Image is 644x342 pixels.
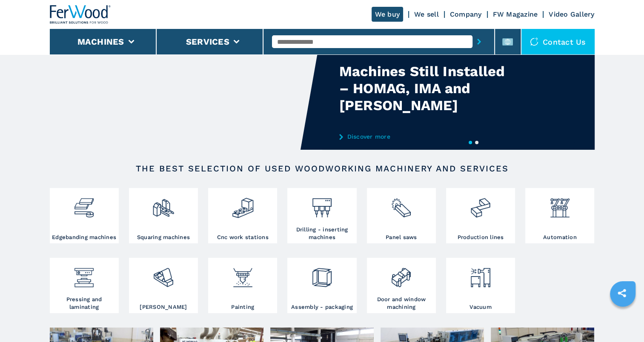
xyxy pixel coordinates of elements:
[525,188,594,243] a: Automation
[414,10,439,18] a: We sell
[369,296,434,311] h3: Door and window machining
[549,190,571,219] img: automazione.png
[77,37,124,47] button: Machines
[73,260,95,289] img: pressa-strettoia.png
[208,258,277,313] a: Painting
[287,188,356,243] a: Drilling - inserting machines
[208,188,277,243] a: Cnc work stations
[52,296,117,311] h3: Pressing and laminating
[521,29,595,54] div: Contact us
[140,303,187,311] h3: [PERSON_NAME]
[232,260,254,289] img: verniciatura_1.png
[446,188,515,243] a: Production lines
[129,188,198,243] a: Squaring machines
[186,37,229,47] button: Services
[287,258,356,313] a: Assembly - packaging
[469,303,492,311] h3: Vacuum
[367,188,436,243] a: Panel saws
[530,37,538,46] img: Contact us
[446,258,515,313] a: Vacuum
[475,141,478,144] button: 2
[129,258,198,313] a: [PERSON_NAME]
[50,26,322,150] video: Your browser does not support the video tag.
[450,10,482,18] a: Company
[50,5,111,24] img: Ferwood
[217,234,269,241] h3: Cnc work stations
[311,190,333,219] img: foratrici_inseritrici_2.png
[608,304,638,336] iframe: Chat
[390,260,412,289] img: lavorazione_porte_finestre_2.png
[50,188,119,243] a: Edgebanding machines
[469,141,472,144] button: 1
[386,234,417,241] h3: Panel saws
[458,234,504,241] h3: Production lines
[372,7,404,22] a: We buy
[289,226,354,241] h3: Drilling - inserting machines
[311,260,333,289] img: montaggio_imballaggio_2.png
[52,234,116,241] h3: Edgebanding machines
[472,32,486,51] button: submit-button
[152,260,175,289] img: levigatrici_2.png
[339,133,506,140] a: Discover more
[232,190,254,219] img: centro_di_lavoro_cnc_2.png
[469,260,492,289] img: aspirazione_1.png
[291,303,353,311] h3: Assembly - packaging
[469,190,492,219] img: linee_di_produzione_2.png
[543,234,577,241] h3: Automation
[77,163,567,174] h2: The best selection of used woodworking machinery and services
[137,234,190,241] h3: Squaring machines
[549,10,594,18] a: Video Gallery
[152,190,175,219] img: squadratrici_2.png
[493,10,538,18] a: FW Magazine
[367,258,436,313] a: Door and window machining
[390,190,412,219] img: sezionatrici_2.png
[611,282,633,304] a: sharethis
[231,303,254,311] h3: Painting
[73,190,95,219] img: bordatrici_1.png
[50,258,119,313] a: Pressing and laminating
